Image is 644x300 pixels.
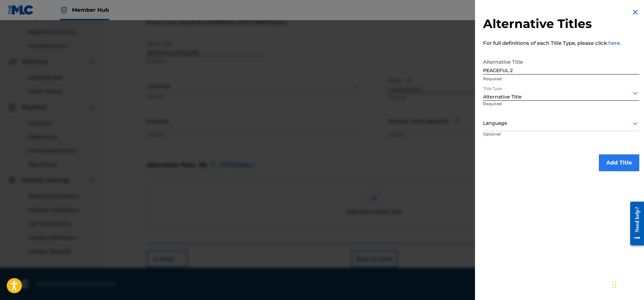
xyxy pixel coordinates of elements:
div: Drag [612,274,616,295]
p: Required [483,76,639,82]
p: Required [483,101,531,116]
img: Top Rightsholder [60,6,68,14]
img: MLC Logo [8,5,34,15]
p: Optional [483,131,534,146]
iframe: Resource Center [625,197,644,251]
button: Add Title [599,154,639,171]
h2: Alternative Titles [483,16,639,31]
p: For full definitions of each Title Type, please click [483,39,639,47]
iframe: Chat Widget [610,268,644,300]
a: here. [608,40,621,46]
span: Member Hub [72,6,109,14]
